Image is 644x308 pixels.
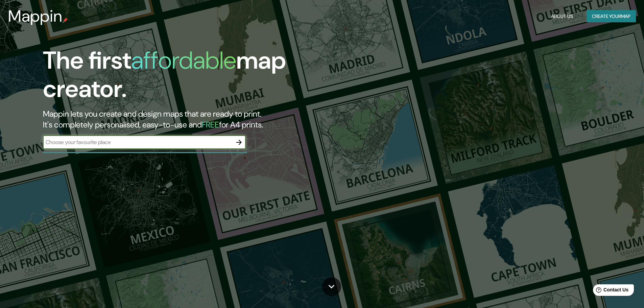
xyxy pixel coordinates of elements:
input: Choose your favourite place [43,138,232,146]
h5: FREE [202,119,219,130]
button: About Us [548,10,576,23]
h1: affordable [131,45,236,76]
h2: Mappin lets you create and design maps that are ready to print. It's completely personalised, eas... [43,109,365,130]
h1: The first map creator. [43,46,365,109]
button: Create yourmap [587,10,636,23]
h3: Mappin [8,7,63,26]
iframe: Help widget launcher [584,282,637,301]
img: mappin-pin [63,18,68,23]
